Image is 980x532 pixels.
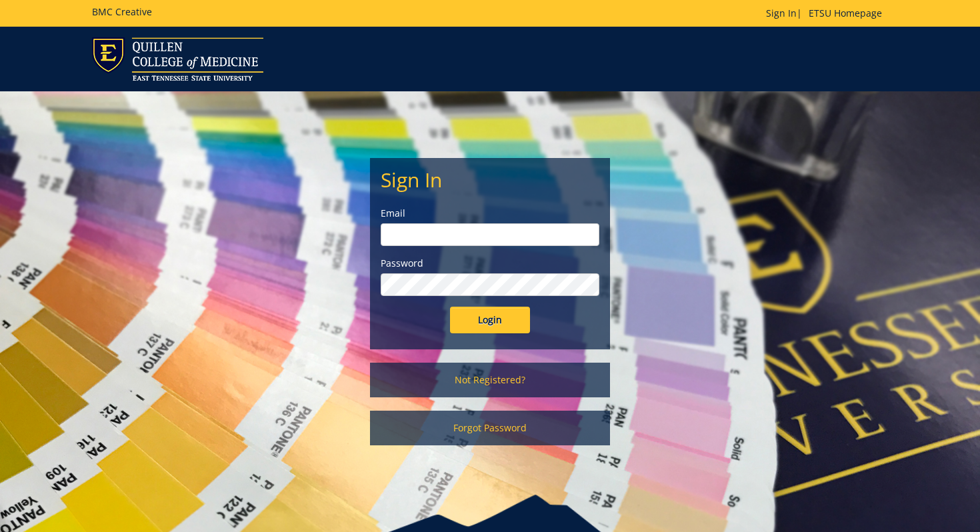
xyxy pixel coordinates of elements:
label: Password [381,257,599,270]
p: | [766,7,889,20]
h2: Sign In [381,169,599,191]
input: Login [450,307,530,333]
a: Not Registered? [370,363,610,397]
img: ETSU logo [92,37,263,81]
label: Email [381,207,599,220]
a: Forgot Password [370,411,610,445]
h5: BMC Creative [92,7,152,17]
a: ETSU Homepage [802,7,889,19]
a: Sign In [766,7,797,19]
